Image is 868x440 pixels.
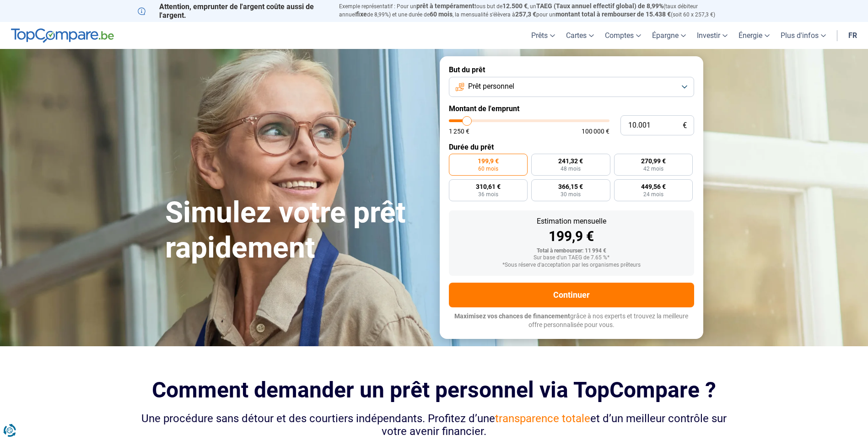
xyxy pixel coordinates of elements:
img: TopCompare [11,28,114,43]
div: 199,9 € [456,230,687,243]
span: 241,32 € [558,158,583,164]
span: 100 000 € [582,128,609,134]
p: Attention, emprunter de l'argent coûte aussi de l'argent. [138,2,328,20]
span: prêt à tempérament [416,2,474,10]
span: 199,9 € [478,158,499,164]
div: Sur base d'un TAEG de 7.65 %* [456,255,687,261]
span: 310,61 € [476,183,501,190]
span: transparence totale [495,412,590,425]
a: Prêts [526,22,561,49]
span: 36 mois [478,192,498,197]
a: Comptes [599,22,647,49]
span: 60 mois [430,11,453,18]
a: Épargne [647,22,691,49]
label: But du prêt [449,65,694,74]
a: Cartes [561,22,599,49]
a: fr [843,22,863,49]
span: € [683,122,687,129]
p: Exemple représentatif : Pour un tous but de , un (taux débiteur annuel de 8,99%) et une durée de ... [339,2,731,19]
button: Prêt personnel [449,77,694,97]
p: grâce à nos experts et trouvez la meilleure offre personnalisée pour vous. [449,312,694,330]
span: 1 250 € [449,128,469,134]
div: Une procédure sans détour et des courtiers indépendants. Profitez d’une et d’un meilleur contrôle... [138,412,731,439]
span: 42 mois [643,166,663,172]
label: Durée du prêt [449,143,694,151]
div: Estimation mensuelle [456,218,687,225]
span: 24 mois [643,192,663,197]
a: Plus d'infos [775,22,831,49]
span: Maximisez vos chances de financement [454,312,570,320]
span: 60 mois [478,166,498,172]
label: Montant de l'emprunt [449,104,694,113]
h2: Comment demander un prêt personnel via TopCompare ? [138,377,731,402]
span: 449,56 € [641,183,666,190]
span: 257,3 € [515,11,536,18]
div: Total à rembourser: 11 994 € [456,248,687,254]
span: 30 mois [561,192,581,197]
span: fixe [356,11,367,18]
button: Continuer [449,283,694,307]
span: 12.500 € [502,2,528,10]
h1: Simulez votre prêt rapidement [165,195,429,266]
span: montant total à rembourser de 15.438 € [555,11,671,18]
div: *Sous réserve d'acceptation par les organismes prêteurs [456,262,687,268]
a: Investir [691,22,733,49]
span: TAEG (Taux annuel effectif global) de 8,99% [536,2,663,10]
span: 366,15 € [558,183,583,190]
span: Prêt personnel [468,81,514,91]
span: 270,99 € [641,158,666,164]
span: 48 mois [561,166,581,172]
a: Énergie [733,22,775,49]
